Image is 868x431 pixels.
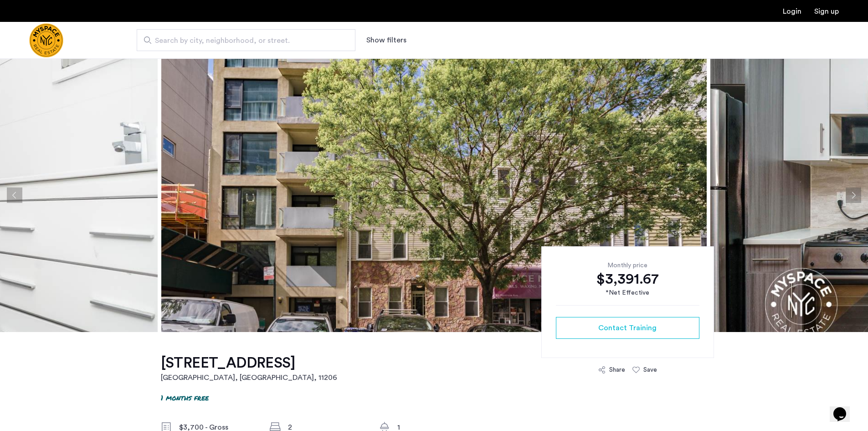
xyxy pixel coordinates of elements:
[830,395,859,422] iframe: chat widget
[29,23,63,57] img: logo
[556,261,699,270] div: Monthly price
[161,392,209,403] p: 1 months free
[29,23,63,57] a: Cazamio Logo
[814,8,839,15] a: Registration
[161,372,337,383] h2: [GEOGRAPHIC_DATA], [GEOGRAPHIC_DATA] , 11206
[783,8,801,15] a: Login
[609,365,625,374] div: Share
[556,288,699,298] div: *Net Effective
[161,58,707,332] img: apartment
[643,365,657,374] div: Save
[556,317,699,339] button: button
[7,187,22,203] button: Previous apartment
[161,354,337,383] a: [STREET_ADDRESS][GEOGRAPHIC_DATA], [GEOGRAPHIC_DATA], 11206
[846,187,861,203] button: Next apartment
[155,35,330,46] span: Search by city, neighborhood, or street.
[556,270,699,288] div: $3,391.67
[161,354,337,372] h1: [STREET_ADDRESS]
[137,29,355,51] input: Apartment Search
[598,322,657,333] span: Contact Training
[366,35,406,46] button: Show or hide filters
